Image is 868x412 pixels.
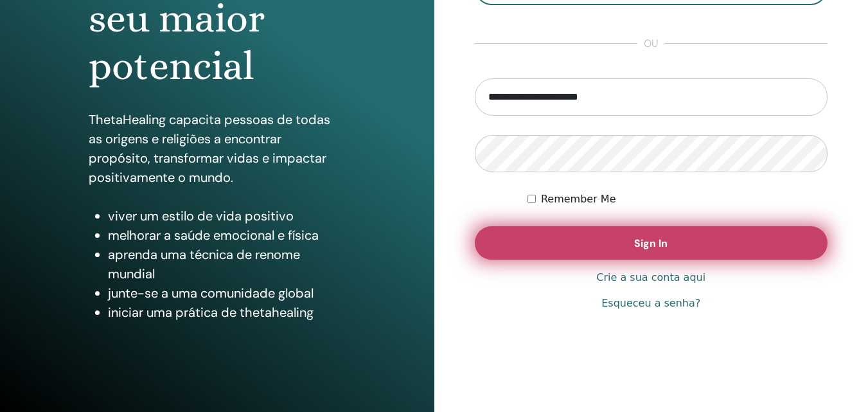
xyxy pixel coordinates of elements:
span: Sign In [634,237,668,250]
p: ThetaHealing capacita pessoas de todas as origens e religiões a encontrar propósito, transformar ... [89,110,346,187]
li: viver um estilo de vida positivo [108,206,346,226]
li: aprenda uma técnica de renome mundial [108,245,346,283]
div: Keep me authenticated indefinitely or until I manually logout [527,192,828,207]
li: melhorar a saúde emocional e física [108,226,346,245]
button: Sign In [475,226,828,260]
li: iniciar uma prática de thetahealing [108,303,346,322]
label: Remember Me [541,192,616,207]
a: Crie a sua conta aqui [596,270,705,285]
span: ou [637,36,664,51]
a: Esqueceu a senha? [601,296,700,311]
li: junte-se a uma comunidade global [108,283,346,303]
